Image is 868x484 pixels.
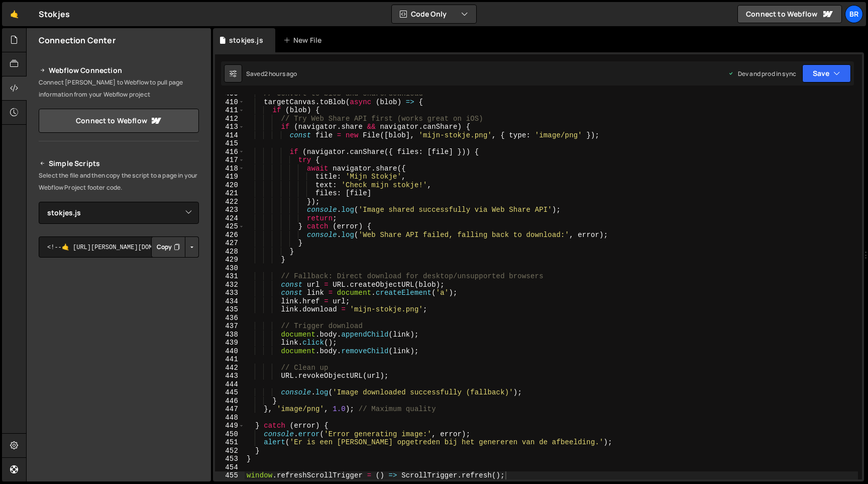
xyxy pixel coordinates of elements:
[215,272,245,281] div: 431
[215,206,245,214] div: 423
[215,314,245,322] div: 436
[215,131,245,140] div: 414
[215,198,245,206] div: 422
[229,35,263,45] div: stokjes.js
[215,339,245,347] div: 439
[215,189,245,198] div: 421
[215,422,245,430] div: 449
[215,106,245,115] div: 411
[215,380,245,389] div: 444
[264,69,297,78] div: 2 hours ago
[392,5,476,23] button: Code Only
[39,109,199,133] a: Connect to Webflow
[39,371,200,462] iframe: YouTube video player
[215,148,245,156] div: 416
[215,156,245,165] div: 417
[39,170,199,194] p: Select the file and then copy the script to a page in your Webflow Project footer code.
[215,364,245,372] div: 442
[39,274,200,365] iframe: YouTube video player
[215,438,245,447] div: 451
[215,264,245,273] div: 430
[215,173,245,181] div: 419
[215,322,245,331] div: 437
[215,372,245,380] div: 443
[215,347,245,356] div: 440
[215,388,245,397] div: 445
[215,463,245,472] div: 454
[215,471,245,480] div: 455
[845,5,863,23] a: br
[39,8,70,20] div: Stokjes
[39,64,199,76] h2: Webflow Connection
[215,214,245,223] div: 424
[215,405,245,414] div: 447
[215,222,245,231] div: 425
[215,231,245,239] div: 426
[39,76,199,101] p: Connect [PERSON_NAME] to Webflow to pull page information from your Webflow project
[215,355,245,364] div: 441
[215,181,245,190] div: 420
[215,331,245,339] div: 438
[802,64,851,83] button: Save
[215,397,245,406] div: 446
[151,236,185,258] button: Copy
[215,239,245,248] div: 427
[215,447,245,455] div: 452
[737,5,842,23] a: Connect to Webflow
[728,69,796,78] div: Dev and prod in sync
[215,297,245,306] div: 434
[39,236,199,258] textarea: <!--🤙 [URL][PERSON_NAME][DOMAIN_NAME]> <script>document.addEventListener("DOMContentLoaded", func...
[283,35,325,45] div: New File
[39,35,116,46] h2: Connection Center
[215,165,245,173] div: 418
[215,248,245,256] div: 428
[151,236,199,258] div: Button group with nested dropdown
[246,69,297,78] div: Saved
[215,123,245,131] div: 413
[2,2,27,26] a: 🤙
[215,455,245,463] div: 453
[215,289,245,297] div: 433
[215,98,245,107] div: 410
[215,256,245,264] div: 429
[215,281,245,289] div: 432
[215,115,245,123] div: 412
[215,414,245,422] div: 448
[39,157,199,170] h2: Simple Scripts
[215,430,245,439] div: 450
[215,139,245,148] div: 415
[215,305,245,314] div: 435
